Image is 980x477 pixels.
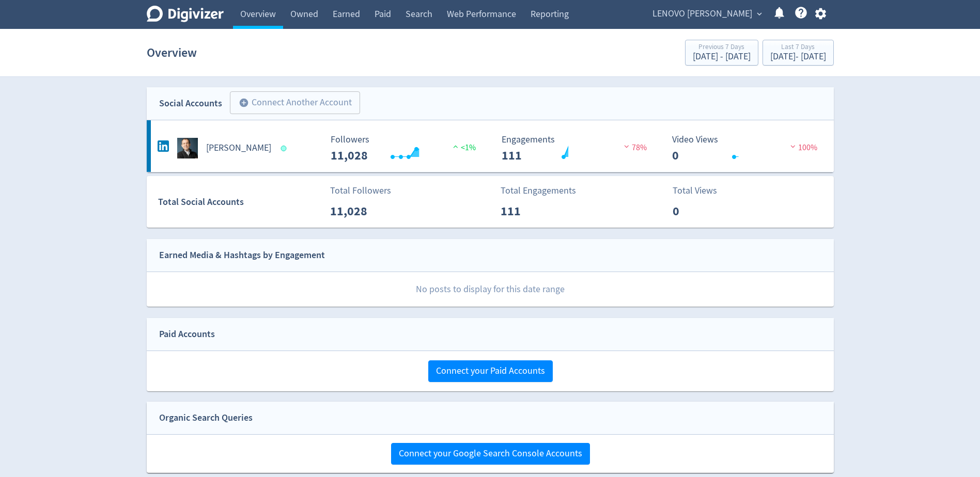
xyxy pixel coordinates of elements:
[649,6,765,22] button: LENOVO [PERSON_NAME]
[450,142,476,153] span: <1%
[673,202,732,220] p: 0
[763,40,834,66] button: Last 7 Days[DATE]- [DATE]
[159,248,325,263] div: Earned Media & Hashtags by Engagement
[147,272,834,307] p: No posts to display for this date range
[399,449,582,458] span: Connect your Google Search Console Accounts
[496,135,651,162] svg: Engagements 111
[158,195,323,210] div: Total Social Accounts
[501,202,560,220] p: 111
[770,43,826,52] div: Last 7 Days
[673,184,732,198] p: Total Views
[391,448,590,459] a: Connect your Google Search Console Accounts
[770,52,826,61] div: [DATE] - [DATE]
[652,6,752,22] span: LENOVO [PERSON_NAME]
[159,96,222,111] div: Social Accounts
[788,142,817,153] span: 100%
[147,120,834,172] a: Luca Rossi undefined[PERSON_NAME] Followers --- Followers 11,028 <1% Engagements 111 Engagements ...
[281,146,289,151] span: Data last synced: 7 Oct 2025, 4:02pm (AEDT)
[239,98,249,108] span: add_circle
[330,184,391,198] p: Total Followers
[325,135,480,162] svg: Followers ---
[428,360,553,382] button: Connect your Paid Accounts
[788,142,798,150] img: negative-performance.svg
[501,184,576,198] p: Total Engagements
[428,365,553,377] a: Connect your Paid Accounts
[693,43,751,52] div: Previous 7 Days
[206,142,271,154] h5: [PERSON_NAME]
[755,9,764,19] span: expand_more
[450,142,461,150] img: positive-performance.svg
[621,142,647,153] span: 78%
[667,135,822,162] svg: Video Views 0
[391,443,590,465] button: Connect your Google Search Console Accounts
[147,36,197,69] h1: Overview
[159,410,253,425] div: Organic Search Queries
[685,40,758,66] button: Previous 7 Days[DATE] - [DATE]
[230,91,360,114] button: Connect Another Account
[177,138,198,158] img: Luca Rossi undefined
[621,142,632,150] img: negative-performance.svg
[222,93,360,114] a: Connect Another Account
[330,202,390,220] p: 11,028
[159,327,215,342] div: Paid Accounts
[693,52,751,61] div: [DATE] - [DATE]
[436,367,545,376] span: Connect your Paid Accounts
